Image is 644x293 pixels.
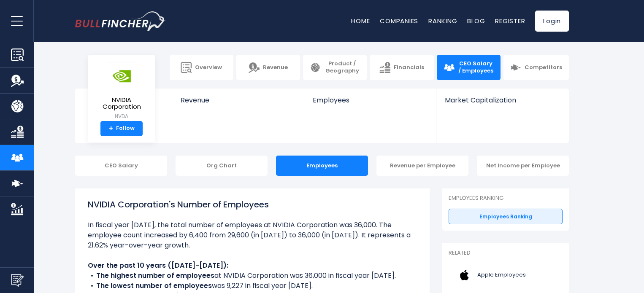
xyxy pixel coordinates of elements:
[428,16,457,25] a: Ranking
[467,16,485,25] a: Blog
[495,16,525,25] a: Register
[525,64,562,71] span: Competitors
[88,271,417,281] li: at NVIDIA Corporation was 36,000 in fiscal year [DATE].
[437,55,501,80] a: CEO Salary / Employees
[304,89,436,118] a: Employees
[96,271,214,280] b: The highest number of employees
[454,266,475,285] img: AAPL logo
[75,156,167,176] div: CEO Salary
[376,156,468,176] div: Revenue per Employee
[477,156,569,176] div: Net Income per Employee
[313,96,427,104] span: Employees
[96,281,212,290] b: The lowest number of employees
[436,89,568,118] a: Market Capitalization
[303,55,367,80] a: Product / Geography
[172,89,304,118] a: Revenue
[445,96,560,104] span: Market Capitalization
[195,64,222,71] span: Overview
[263,64,288,71] span: Revenue
[449,250,563,257] p: Related
[95,113,149,120] small: NVDA
[535,11,569,32] a: Login
[75,11,166,31] a: Go to homepage
[276,156,368,176] div: Employees
[351,16,370,25] a: Home
[370,55,433,80] a: Financials
[181,96,296,104] span: Revenue
[394,64,424,71] span: Financials
[170,55,233,80] a: Overview
[458,60,494,75] span: CEO Salary / Employees
[88,198,417,211] h1: NVIDIA Corporation's Number of Employees
[88,220,417,250] li: In fiscal year [DATE], the total number of employees at NVIDIA Corporation was 36,000. The employ...
[380,16,418,25] a: Companies
[449,263,563,287] a: Apple Employees
[100,121,143,136] a: +Follow
[109,125,113,132] strong: +
[503,55,569,80] a: Competitors
[324,60,360,75] span: Product / Geography
[95,97,149,110] span: NVIDIA Corporation
[88,281,417,291] li: was 9,227 in fiscal year [DATE].
[88,261,228,270] b: Over the past 10 years ([DATE]-[DATE]):
[449,209,563,225] a: Employees Ranking
[449,195,563,202] p: Employees Ranking
[94,62,149,121] a: NVIDIA Corporation NVDA
[477,271,526,279] span: Apple Employees
[236,55,300,80] a: Revenue
[176,156,268,176] div: Org Chart
[75,11,166,31] img: bullfincher logo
